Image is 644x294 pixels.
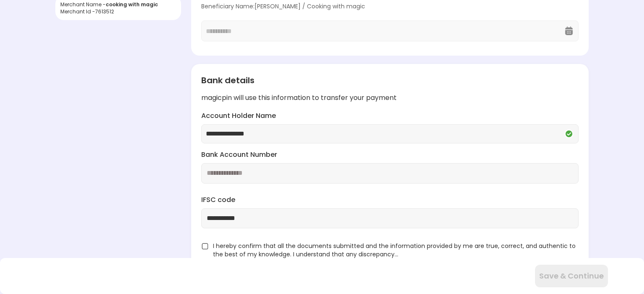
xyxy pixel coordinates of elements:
[60,8,176,15] div: Merchant Id - 7613512
[60,1,176,8] div: Merchant Name -
[535,265,608,287] button: Save & Continue
[201,150,579,160] label: Bank Account Number
[201,93,579,103] div: magicpin will use this information to transfer your payment
[564,129,574,139] img: Q2VREkDUCX-Nh97kZdnvclHTixewBtwTiuomQU4ttMKm5pUNxe9W_NURYrLCGq_Mmv0UDstOKswiepyQhkhj-wqMpwXa6YfHU...
[201,74,579,87] div: Bank details
[201,111,579,121] label: Account Holder Name
[106,1,158,8] span: cooking with magic
[201,243,209,250] img: unchecked
[201,195,579,205] label: IFSC code
[201,2,579,10] div: Beneficiary Name: [PERSON_NAME] / Cooking with magic
[213,242,579,258] span: I hereby confirm that all the documents submitted and the information provided by me are true, co...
